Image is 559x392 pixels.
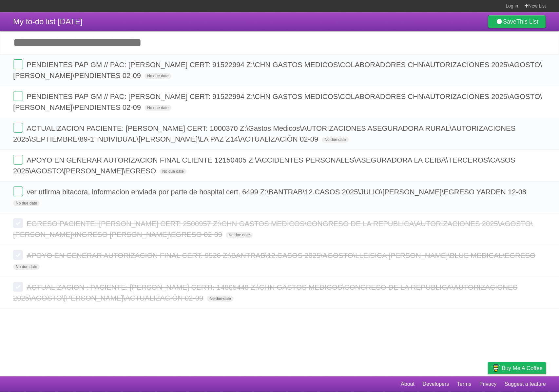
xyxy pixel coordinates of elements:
label: Done [13,123,23,133]
span: No due date [226,232,252,238]
a: Suggest a feature [505,378,546,390]
span: ver utlirma bitacora, informacion enviada por parte de hospital cert. 6499 Z:\BANTRAB\12.CASOS 20... [27,188,528,196]
label: Done [13,59,23,69]
a: Developers [422,378,449,390]
img: Buy me a coffee [491,363,500,374]
label: Done [13,282,23,292]
span: EGRESO PACIENTE: [PERSON_NAME] CERT: 2500957 Z:\CHN GASTOS MEDICOS\CONGRESO DE LA REPUBLICA\AUTOR... [13,220,533,239]
label: Done [13,186,23,196]
span: No due date [145,105,171,111]
b: This List [516,18,538,25]
span: APOYO EN GENERAR AUTORIZACION FINAL CERT. 9526 Z:\BANTRAB\12.CASOS 2025\AGOSTO\LLEISICA [PERSON_N... [27,251,537,260]
label: Done [13,250,23,260]
span: No due date [13,200,40,206]
span: No due date [13,264,40,270]
span: No due date [145,73,171,79]
a: Buy me a coffee [488,362,546,374]
span: PENDIENTES PAP GM // PAC: [PERSON_NAME] CERT: 91522994 Z:\CHN GASTOS MEDICOS\COLABORADORES CHN\AU... [13,61,542,80]
label: Done [13,91,23,101]
span: PENDIENTES PAP GM // PAC: [PERSON_NAME] CERT: 91522994 Z:\CHN GASTOS MEDICOS\COLABORADORES CHN\AU... [13,92,542,111]
span: No due date [207,296,233,302]
span: My to-do list [DATE] [13,17,83,26]
span: No due date [322,137,348,143]
label: Done [13,218,23,228]
span: ACTUALIZACION : PACIENTE: [PERSON_NAME] CERTI: 14805448 Z:\CHN GASTOS MEDICOS\CONGRESO DE LA REPU... [13,283,518,302]
span: ACTUALIZACION PACIENTE: [PERSON_NAME] CERT: 1000370 Z:\Gastos Medicos\AUTORIZACIONES ASEGURADORA ... [13,124,515,143]
span: APOYO EN GENERAR AUTORIZACION FINAL CLIENTE 12150405 Z:\ACCIDENTES PERSONALES\ASEGURADORA LA CEIB... [13,156,515,175]
a: About [401,378,414,390]
label: Done [13,155,23,165]
a: SaveThis List [488,15,546,28]
span: No due date [160,168,186,174]
span: Buy me a coffee [502,363,543,374]
a: Privacy [479,378,496,390]
a: Terms [457,378,472,390]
